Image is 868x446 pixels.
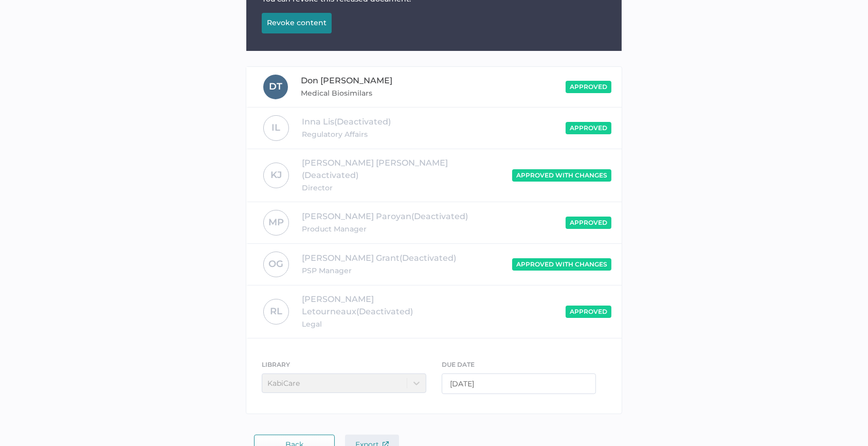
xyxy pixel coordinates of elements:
[570,83,607,91] span: approved
[516,260,607,268] span: approved with changes
[302,294,413,316] span: [PERSON_NAME] Letourneaux (Deactivated)
[302,211,468,221] span: [PERSON_NAME] Paroyan (Deactivated)
[570,219,607,226] span: approved
[301,87,456,99] span: Medical Biosimilars
[269,258,284,270] span: O G
[302,182,476,194] span: Director
[269,81,282,92] span: D T
[267,18,327,27] div: Revoke content
[302,117,391,127] span: Inna Lis (Deactivated)
[570,124,607,132] span: approved
[302,318,476,330] span: Legal
[272,122,281,133] span: I L
[262,361,290,368] span: LIBRARY
[442,361,475,368] span: DUE DATE
[302,158,448,180] span: [PERSON_NAME] [PERSON_NAME] (Deactivated)
[516,171,607,179] span: approved with changes
[301,76,392,85] span: Don [PERSON_NAME]
[268,217,284,228] span: M P
[270,169,282,181] span: K J
[262,13,332,33] button: Revoke content
[302,223,476,235] span: Product Manager
[570,308,607,315] span: approved
[270,306,282,317] span: R L
[302,264,476,277] span: PSP Manager
[302,128,476,140] span: Regulatory Affairs
[302,253,456,263] span: [PERSON_NAME] Grant (Deactivated)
